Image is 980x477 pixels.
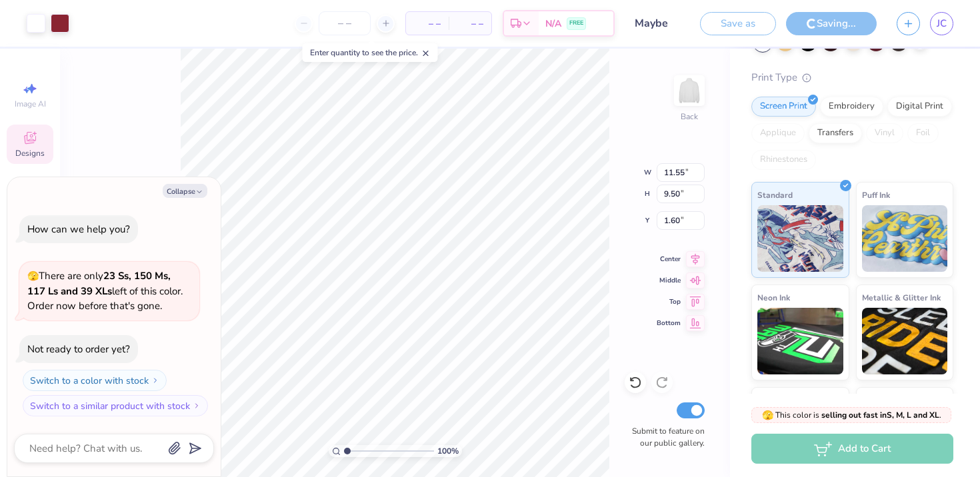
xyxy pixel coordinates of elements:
img: Switch to a color with stock [151,376,159,384]
div: How can we help you? [27,223,130,236]
strong: 23 Ss, 150 Ms, 117 Ls and 39 XLs [27,269,171,298]
span: – – [457,17,483,31]
img: Switch to a similar product with stock [193,402,201,410]
span: Center [657,254,681,264]
img: Standard [757,205,843,272]
span: Glow in the Dark Ink [757,393,833,407]
input: Untitled Design [625,10,690,37]
img: Back [676,77,703,104]
span: This color is . [762,409,941,421]
a: JC [930,12,953,35]
span: 🫣 [762,409,773,422]
div: Enter quantity to see the price. [303,43,438,62]
div: Digital Print [887,97,952,117]
img: Metallic & Glitter Ink [862,308,948,374]
span: Standard [757,188,793,202]
div: Vinyl [866,123,903,143]
div: Transfers [809,123,862,143]
span: JC [937,16,947,31]
div: Screen Print [751,97,816,117]
div: Foil [907,123,939,143]
span: Metallic & Glitter Ink [862,290,941,304]
img: Neon Ink [757,308,843,374]
div: Not ready to order yet? [27,342,130,356]
span: Image AI [15,99,46,109]
span: N/A [545,17,561,31]
span: Designs [15,148,45,159]
div: Print Type [751,70,953,85]
button: Switch to a similar product with stock [23,395,208,416]
input: – – [319,11,371,35]
span: Top [657,297,681,306]
span: Puff Ink [862,188,890,202]
span: There are only left of this color. Order now before that's gone. [27,269,183,312]
span: – – [414,17,441,31]
span: Neon Ink [757,290,790,304]
span: FREE [569,19,583,28]
img: Puff Ink [862,205,948,272]
span: Water based Ink [862,393,923,407]
label: Submit to feature on our public gallery. [625,425,705,449]
div: Embroidery [820,97,883,117]
div: Back [681,111,698,123]
button: Switch to a color with stock [23,370,167,391]
div: Rhinestones [751,150,816,170]
span: 100 % [437,445,459,457]
span: Middle [657,276,681,285]
button: Collapse [163,184,207,198]
strong: selling out fast in S, M, L and XL [821,410,939,420]
span: 🫣 [27,270,39,282]
span: Bottom [657,318,681,328]
div: Applique [751,123,805,143]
